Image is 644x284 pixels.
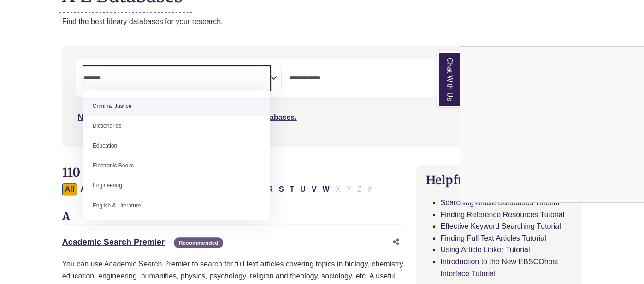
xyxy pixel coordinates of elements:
[437,51,460,107] a: Chat With Us
[83,176,270,195] li: Engineering
[83,156,270,176] li: Electronic Books
[83,196,270,216] li: English & Literature
[83,136,270,156] li: Education
[460,47,644,202] iframe: Chat Widget
[460,46,644,203] div: Chat With Us
[83,116,270,136] li: Dictionaries
[83,96,270,116] li: Criminal Justice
